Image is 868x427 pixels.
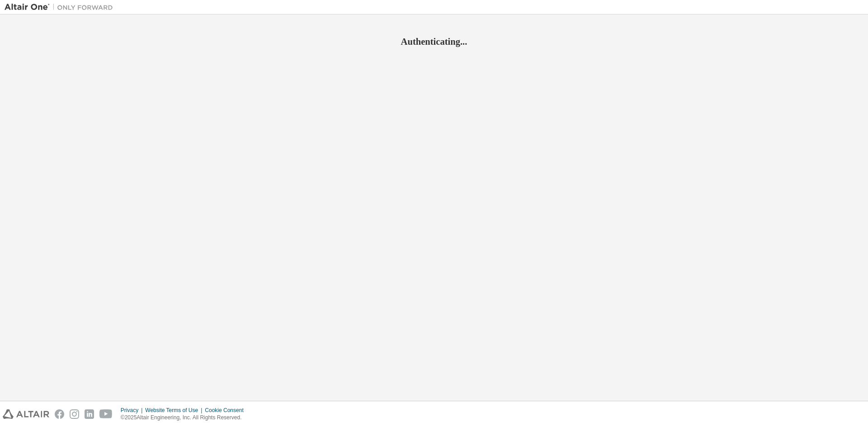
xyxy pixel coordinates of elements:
[70,409,79,419] img: instagram.svg
[5,36,863,47] h2: Authenticating...
[205,407,249,414] div: Cookie Consent
[121,414,249,422] p: © 2025 Altair Engineering, Inc. All Rights Reserved.
[55,409,64,419] img: facebook.svg
[5,3,118,12] img: Altair One
[99,409,113,419] img: youtube.svg
[85,409,94,419] img: linkedin.svg
[3,409,49,419] img: altair_logo.svg
[145,407,205,414] div: Website Terms of Use
[121,407,145,414] div: Privacy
